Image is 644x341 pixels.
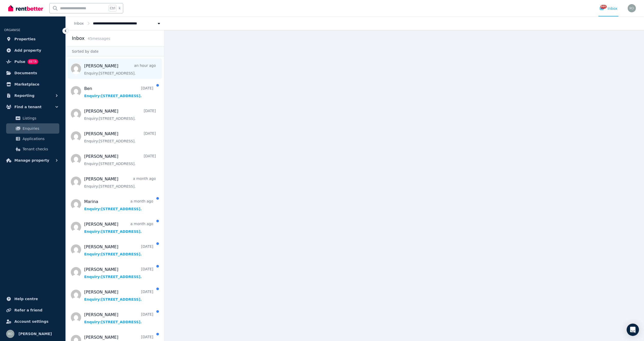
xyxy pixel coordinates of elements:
[84,199,153,211] a: Marinaa month agoEnquiry:[STREET_ADDRESS].
[4,316,61,327] a: Account settings
[14,36,36,42] span: Properties
[23,115,57,121] span: Listings
[4,305,61,315] a: Refer a friend
[600,5,607,8] span: 995
[23,125,57,132] span: Enquiries
[23,146,57,152] span: Tenant checks
[88,36,110,41] span: 45 message s
[6,144,59,154] a: Tenant checks
[18,331,52,337] span: [PERSON_NAME]
[4,90,61,101] button: Reporting
[84,221,153,234] a: [PERSON_NAME]a month agoEnquiry:[STREET_ADDRESS].
[66,16,170,30] nav: Breadcrumb
[6,123,59,134] a: Enquiries
[8,4,43,12] img: RentBetter
[6,134,59,144] a: Applications
[84,312,153,325] a: [PERSON_NAME][DATE]Enquiry:[STREET_ADDRESS].
[4,294,61,304] a: Help centre
[627,324,639,336] div: Open Intercom Messenger
[84,131,156,144] a: [PERSON_NAME][DATE]Enquiry:[STREET_ADDRESS].
[6,113,59,123] a: Listings
[14,47,41,53] span: Add property
[14,296,38,302] span: Help centre
[4,57,61,67] a: PulseBETA
[84,176,156,189] a: [PERSON_NAME]a month agoEnquiry:[STREET_ADDRESS].
[119,6,120,10] span: k
[74,21,84,25] a: Inbox
[14,318,49,325] span: Account settings
[84,289,153,302] a: [PERSON_NAME][DATE]Enquiry:[STREET_ADDRESS].
[23,136,57,142] span: Applications
[14,70,37,76] span: Documents
[14,59,25,65] span: Pulse
[72,35,84,42] h2: Inbox
[14,81,39,87] span: Marketplace
[84,108,156,121] a: [PERSON_NAME][DATE]Enquiry:[STREET_ADDRESS].
[4,79,61,89] a: Marketplace
[84,86,153,98] a: Ben[DATE]Enquiry:[STREET_ADDRESS].
[628,4,636,12] img: Roy
[66,56,164,341] nav: Message list
[14,104,42,110] span: Find a tenant
[14,307,42,313] span: Refer a friend
[4,155,61,165] button: Manage property
[27,59,38,64] span: BETA
[599,6,617,11] div: Inbox
[84,266,153,279] a: [PERSON_NAME][DATE]Enquiry:[STREET_ADDRESS].
[84,153,156,166] a: [PERSON_NAME][DATE]Enquiry:[STREET_ADDRESS].
[4,34,61,44] a: Properties
[6,330,14,338] img: Roy
[4,102,61,112] button: Find a tenant
[84,63,156,76] a: [PERSON_NAME]an hour agoEnquiry:[STREET_ADDRESS].
[109,5,117,12] span: Ctrl
[84,244,153,257] a: [PERSON_NAME][DATE]Enquiry:[STREET_ADDRESS].
[4,28,20,32] span: ORGANISE
[14,157,49,163] span: Manage property
[4,68,61,78] a: Documents
[66,47,164,56] div: Sorted by date
[4,45,61,56] a: Add property
[14,93,34,99] span: Reporting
